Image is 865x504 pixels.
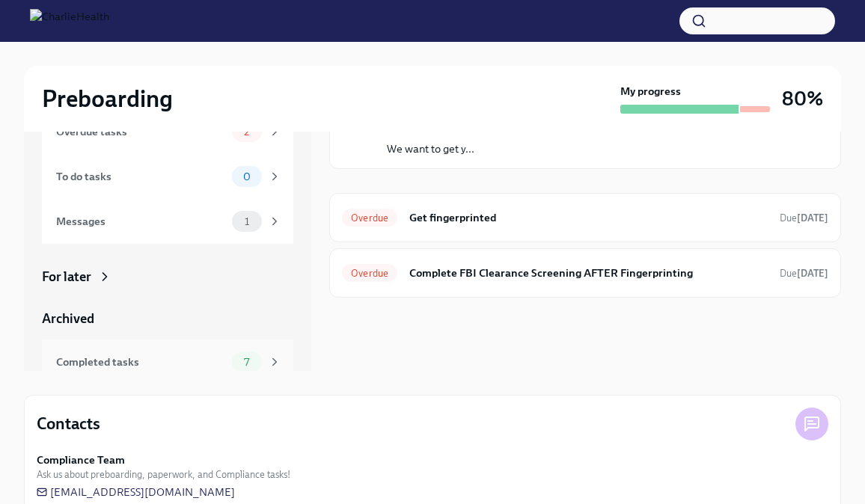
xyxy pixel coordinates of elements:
[42,339,293,384] a: Completed tasks7
[42,268,293,286] a: For later
[42,199,293,244] a: Messages1
[56,168,226,185] div: To do tasks
[780,212,828,224] span: Due
[797,212,828,224] strong: [DATE]
[342,261,828,285] a: OverdueComplete FBI Clearance Screening AFTER FingerprintingDue[DATE]
[42,310,293,328] a: Archived
[235,357,258,368] span: 7
[620,84,681,99] strong: My progress
[42,268,91,286] div: For later
[342,268,397,279] span: Overdue
[42,109,293,154] a: Overdue tasks2
[235,126,258,138] span: 2
[342,206,828,230] a: OverdueGet fingerprintedDue[DATE]
[342,212,397,224] span: Overdue
[37,413,100,435] h4: Contacts
[37,485,235,500] a: [EMAIL_ADDRESS][DOMAIN_NAME]
[37,467,290,482] span: Ask us about preboarding, paperwork, and Compliance tasks!
[409,265,768,281] h6: Complete FBI Clearance Screening AFTER Fingerprinting
[56,213,226,230] div: Messages
[236,216,258,227] span: 1
[30,9,109,33] img: CharlieHealth
[42,154,293,199] a: To do tasks0
[780,268,828,279] span: Due
[56,123,226,140] div: Overdue tasks
[797,268,828,279] strong: [DATE]
[409,209,768,226] h6: Get fingerprinted
[37,452,125,467] strong: Compliance Team
[387,141,798,156] p: We want to get y...
[42,84,173,114] h2: Preboarding
[780,266,828,280] span: August 4th, 2025 09:00
[56,354,226,370] div: Completed tasks
[234,171,260,182] span: 0
[780,211,828,225] span: August 1st, 2025 09:00
[782,85,823,112] h3: 80%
